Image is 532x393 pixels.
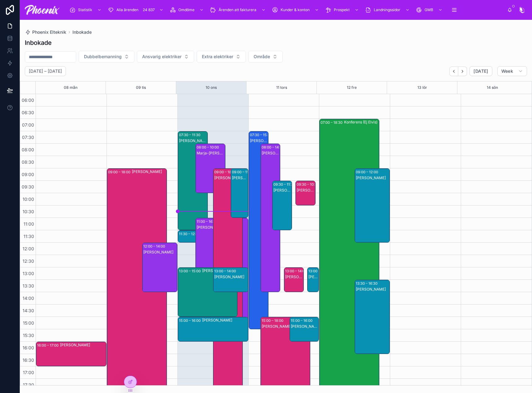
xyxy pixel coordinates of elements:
[284,268,304,292] div: 13:00 – 14:00[PERSON_NAME]
[20,110,36,115] span: 06:30
[20,135,36,140] span: 07:30
[297,181,321,188] div: 09:30 – 10:30
[321,119,344,126] div: 07:00 – 18:30
[425,7,433,12] span: GMB
[356,175,389,180] div: [PERSON_NAME]
[469,66,492,76] button: [DATE]
[60,343,106,348] div: [PERSON_NAME]
[21,246,36,251] span: 12:00
[273,181,292,230] div: 09:30 – 11:30[PERSON_NAME]
[291,324,318,329] div: [PERSON_NAME]
[84,54,122,60] span: Dubbelbemanning
[64,81,77,94] div: 08 mån
[21,370,36,375] span: 17:00
[179,268,202,274] div: 13:00 – 15:00
[21,357,36,363] span: 16:30
[219,7,256,12] span: Ärenden att fakturera
[344,120,379,125] div: Konferens (Ej Elvis)
[414,4,446,15] a: GMB
[22,221,36,227] span: 11:00
[178,231,248,242] div: 11:30 – 12:00[PERSON_NAME]
[36,342,106,366] div: 16:00 – 17:00[PERSON_NAME]
[178,7,194,12] span: Omdöme
[213,169,243,391] div: 09:00 – 18:00[PERSON_NAME] ([PERSON_NAME])
[179,138,207,143] div: [PERSON_NAME]
[197,225,248,230] div: [PERSON_NAME]
[262,151,280,156] div: [PERSON_NAME]
[21,283,36,288] span: 13:30
[473,68,488,74] span: [DATE]
[32,29,66,35] span: Phoenix Elteknik
[214,274,248,279] div: [PERSON_NAME]
[106,4,167,15] a: Alla ärenden24 837
[249,132,268,329] div: 07:30 – 15:30[PERSON_NAME]
[197,218,219,225] div: 11:00 – 16:00
[458,67,467,76] button: Next
[356,280,379,287] div: 13:30 – 16:30
[356,287,389,292] div: [PERSON_NAME]
[136,81,146,94] button: 09 tis
[21,320,36,326] span: 15:00
[143,243,167,249] div: 12:00 – 14:00
[25,29,66,35] a: Phoenix Elteknik
[108,169,132,175] div: 09:00 – 18:00
[307,268,319,292] div: 13:00 – 14:00[PERSON_NAME] sjöö
[208,4,269,15] a: Ärenden att fakturera
[178,132,207,230] div: 07:30 – 11:30[PERSON_NAME]
[20,159,36,165] span: 08:30
[356,169,380,175] div: 09:00 – 12:00
[308,274,318,279] div: [PERSON_NAME] sjöö
[281,7,310,12] span: Kunder & konton
[20,147,36,152] span: 08:00
[22,234,36,239] span: 11:30
[334,7,350,12] span: Prospekt
[20,122,36,127] span: 07:00
[78,7,92,12] span: Statistik
[501,68,513,74] span: Week
[21,345,36,350] span: 16:00
[179,132,202,138] div: 07:30 – 11:30
[487,81,498,94] button: 14 sön
[290,317,319,341] div: 15:00 – 16:00[PERSON_NAME]
[21,333,36,338] span: 15:30
[347,81,357,94] button: 12 fre
[21,209,36,214] span: 10:30
[20,97,36,103] span: 06:00
[179,231,202,237] div: 11:30 – 12:00
[29,68,62,74] h2: [DATE] – [DATE]
[276,81,287,94] button: 11 tors
[168,4,207,15] a: Omdöme
[202,268,237,273] div: [PERSON_NAME]
[261,144,280,292] div: 08:00 – 14:00[PERSON_NAME]
[37,342,60,348] div: 16:00 – 17:00
[232,169,255,175] div: 09:00 – 11:00
[116,7,138,12] span: Alla ärenden
[449,67,458,76] button: Back
[25,5,59,15] img: App logo
[64,3,507,17] div: scrollable content
[261,317,310,391] div: 15:00 – 18:00[PERSON_NAME]
[107,169,167,391] div: 09:00 – 18:00[PERSON_NAME]
[417,81,427,94] button: 13 lör
[355,169,390,242] div: 09:00 – 12:00[PERSON_NAME]
[214,175,242,180] div: [PERSON_NAME] ([PERSON_NAME])
[197,144,220,150] div: 08:00 – 10:00
[273,181,297,188] div: 09:30 – 11:30
[72,29,92,35] span: Inbokade
[20,184,36,189] span: 09:30
[213,268,248,292] div: 13:00 – 14:00[PERSON_NAME]
[254,54,270,60] span: Område
[355,280,390,354] div: 13:30 – 16:30[PERSON_NAME]
[232,175,248,180] div: [PERSON_NAME]
[178,268,238,317] div: 13:00 – 15:00[PERSON_NAME]
[197,151,225,156] div: Marja-[PERSON_NAME]
[196,144,225,193] div: 08:00 – 10:00Marja-[PERSON_NAME]
[262,324,310,329] div: [PERSON_NAME]
[21,271,36,276] span: 13:00
[142,54,181,60] span: Ansvarig elektriker
[262,317,285,324] div: 15:00 – 18:00
[137,51,194,63] button: Select Button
